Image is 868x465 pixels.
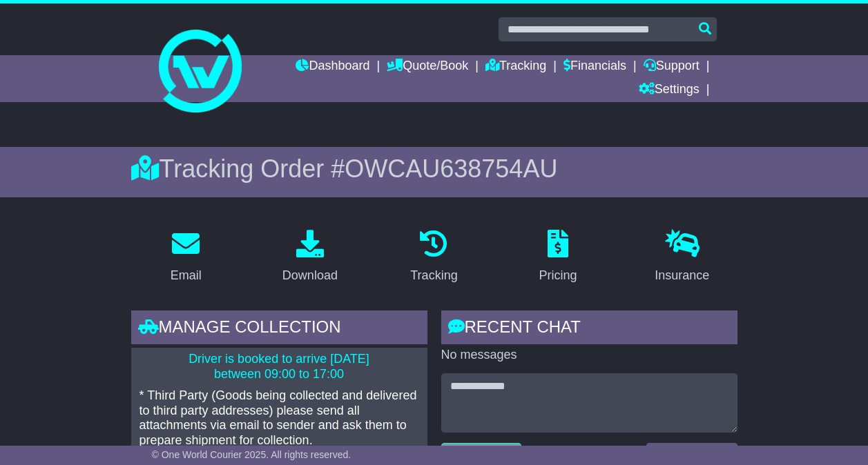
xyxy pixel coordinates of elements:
[152,449,351,460] span: © One World Courier 2025. All rights reserved.
[563,55,626,79] a: Financials
[131,154,737,184] div: Tracking Order #
[282,266,338,285] div: Download
[644,55,700,79] a: Support
[139,388,419,448] p: * Third Party (Goods being collected and delivered to third party addresses) please send all atta...
[171,266,202,285] div: Email
[296,55,369,79] a: Dashboard
[139,352,419,382] p: Driver is booked to arrive [DATE] between 09:00 to 17:00
[485,55,546,79] a: Tracking
[273,225,347,290] a: Download
[639,79,700,102] a: Settings
[646,225,718,290] a: Insurance
[131,310,427,348] div: Manage collection
[345,155,557,183] span: OWCAU638754AU
[162,225,211,290] a: Email
[539,266,577,285] div: Pricing
[441,348,737,363] p: No messages
[655,266,709,285] div: Insurance
[530,225,586,290] a: Pricing
[387,55,468,79] a: Quote/Book
[441,310,737,348] div: RECENT CHAT
[410,266,457,285] div: Tracking
[401,225,466,290] a: Tracking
